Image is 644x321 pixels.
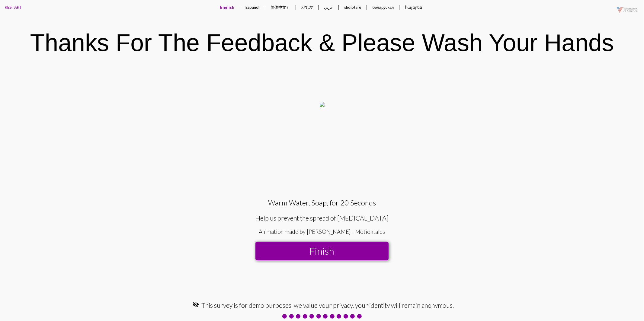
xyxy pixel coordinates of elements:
img: VOAmerica-1920-logo-pos-alpha-20210513.png [612,2,642,18]
span: This survey is for demo purposes, we value your privacy, your identity will remain anonymous. [201,301,454,309]
div: Animation made by [PERSON_NAME] - Motiontales [255,228,389,235]
div: Thanks For The Feedback & Please Wash Your Hands [30,29,614,57]
div: Help us prevent the spread of [MEDICAL_DATA] [255,214,389,222]
div: Warm Water, Soap, for 20 Seconds [255,198,389,207]
img: survey_assets%2Fwash-hands-pl-colors.gif [320,102,325,107]
mat-icon: visibility_off [193,301,199,308]
button: Finish [255,242,389,260]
